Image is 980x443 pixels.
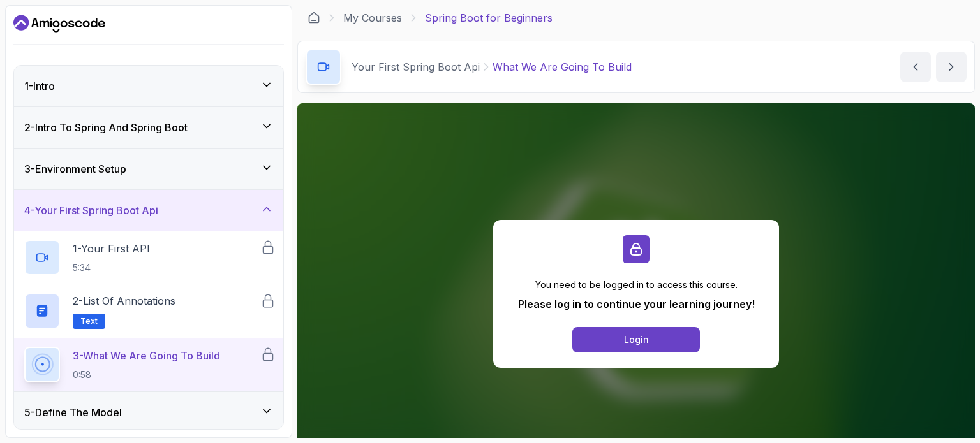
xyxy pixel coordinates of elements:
h3: 2 - Intro To Spring And Spring Boot [24,120,188,135]
button: 3-What We Are Going To Build0:58 [24,347,273,382]
h3: 4 - Your First Spring Boot Api [24,203,158,218]
p: You need to be logged in to access this course. [518,279,755,291]
button: 2-List of AnnotationsText [24,293,273,329]
a: Dashboard [13,13,105,34]
div: Login [624,333,649,346]
h3: 3 - Environment Setup [24,161,126,177]
a: My Courses [343,10,402,25]
button: Login [572,327,700,352]
button: next content [936,52,967,82]
button: 1-Intro [14,66,283,106]
p: 0:58 [73,368,220,381]
button: 1-Your First API5:34 [24,240,273,275]
p: What We Are Going To Build [493,59,632,75]
p: 5:34 [73,261,150,274]
button: 5-Define The Model [14,392,283,433]
p: 3 - What We Are Going To Build [73,348,220,363]
h3: 1 - Intro [24,78,55,94]
button: 3-Environment Setup [14,149,283,189]
p: Your First Spring Boot Api [352,59,480,75]
button: previous content [900,52,931,82]
button: 4-Your First Spring Boot Api [14,190,283,231]
p: 2 - List of Annotations [73,293,175,309]
a: Dashboard [308,11,320,24]
button: 2-Intro To Spring And Spring Boot [14,107,283,148]
h3: 5 - Define The Model [24,405,122,420]
span: Text [80,316,98,326]
p: 1 - Your First API [73,241,150,256]
p: Spring Boot for Beginners [425,10,553,25]
p: Please log in to continue your learning journey! [518,296,755,312]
